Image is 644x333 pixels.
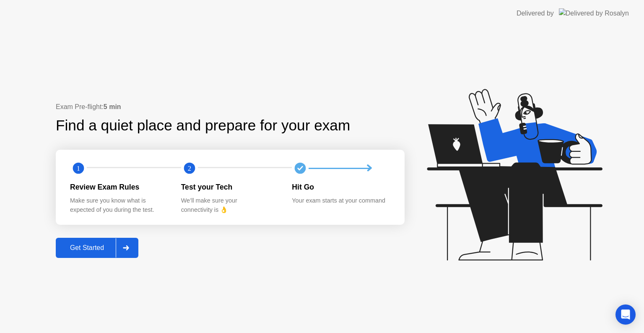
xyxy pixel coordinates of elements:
[70,182,168,193] div: Review Exam Rules
[188,164,191,172] text: 2
[292,196,390,206] div: Your exam starts at your command
[104,103,121,110] b: 5 min
[58,244,116,252] div: Get Started
[70,196,168,214] div: Make sure you know what is expected of you during the test.
[292,182,390,193] div: Hit Go
[181,182,279,193] div: Test your Tech
[56,114,351,137] div: Find a quiet place and prepare for your exam
[181,196,279,214] div: We’ll make sure your connectivity is 👌
[615,304,636,325] div: Open Intercom Messenger
[56,102,405,112] div: Exam Pre-flight:
[559,8,629,18] img: Delivered by Rosalyn
[77,164,80,172] text: 1
[56,238,138,258] button: Get Started
[517,8,554,18] div: Delivered by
